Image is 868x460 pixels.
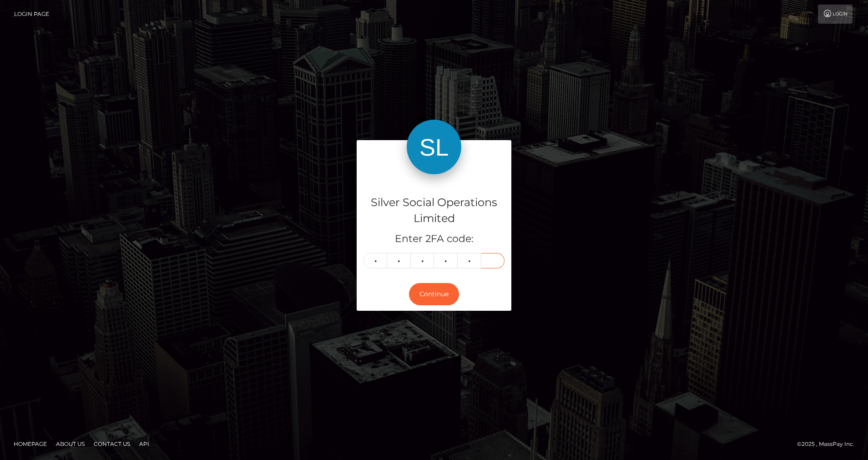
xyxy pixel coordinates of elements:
a: Login Page [14,5,49,24]
a: About Us [52,437,88,451]
div: © 2025 , MassPay Inc. [797,439,861,449]
h5: Enter 2FA code: [363,232,505,246]
button: Continue [409,283,459,305]
a: Homepage [10,437,50,451]
img: Silver Social Operations Limited [407,120,461,174]
a: Login [818,5,853,24]
a: API [136,437,153,451]
a: Contact Us [90,437,134,451]
h4: Silver Social Operations Limited [363,195,505,227]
